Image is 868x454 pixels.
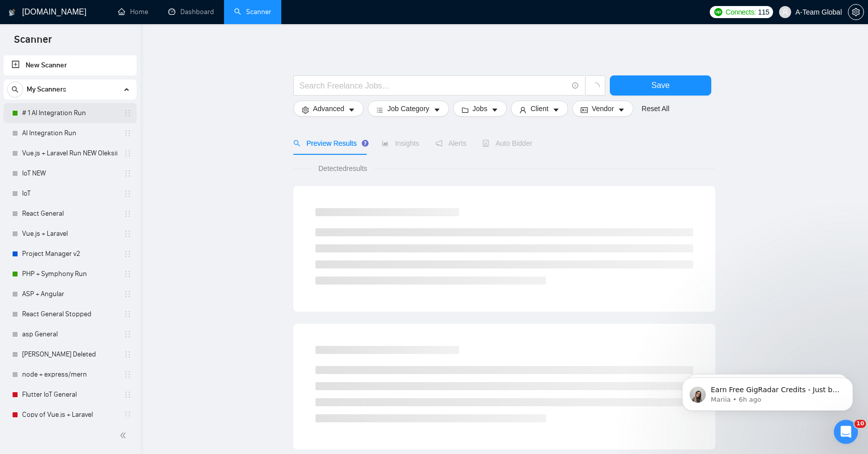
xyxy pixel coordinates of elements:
span: holder [124,210,132,218]
span: 10 [854,420,866,428]
span: holder [124,190,132,198]
span: holder [124,169,132,177]
span: holder [124,330,132,338]
a: AI Integration Run [22,123,118,143]
a: React General [22,204,118,224]
a: PHP + Symphony Run [22,264,118,284]
span: folder [462,106,469,114]
input: Search Freelance Jobs... [299,79,568,92]
span: caret-down [618,106,625,114]
span: holder [124,350,132,358]
button: settingAdvancedcaret-down [293,101,364,117]
span: holder [124,310,132,318]
span: Preview Results [293,139,366,147]
a: homeHome [118,8,148,16]
span: info-circle [572,82,579,89]
a: setting [848,8,864,16]
iframe: Intercom notifications message [667,356,868,427]
button: userClientcaret-down [511,101,568,117]
span: Vendor [592,103,614,114]
span: loading [591,82,600,92]
button: search [7,81,23,98]
span: holder [124,230,132,238]
span: Advanced [313,103,344,114]
span: caret-down [348,106,355,114]
span: Save [652,79,670,92]
div: Tooltip anchor [361,139,370,148]
a: Vue.js + Laravel [22,224,118,244]
img: upwork-logo.png [714,8,722,16]
span: 115 [758,7,769,18]
a: asp General [22,324,118,344]
a: # 1 AI Integration Run [22,103,118,123]
iframe: Intercom live chat [834,420,858,444]
span: holder [124,411,132,419]
a: node + express/mern [22,365,118,385]
span: Job Category [387,103,429,114]
a: searchScanner [234,8,271,16]
span: caret-down [553,106,560,114]
button: idcardVendorcaret-down [572,101,633,117]
span: setting [848,8,863,16]
button: setting [848,4,864,20]
span: Connects: [726,7,756,18]
span: Auto Bidder [482,139,532,147]
span: Alerts [436,139,467,147]
span: holder [124,290,132,298]
span: idcard [581,106,588,114]
a: dashboardDashboard [168,8,214,16]
span: search [8,86,23,93]
span: setting [302,106,309,114]
a: React General Stopped [22,304,118,324]
span: notification [436,140,443,147]
span: Insights [382,139,419,147]
span: user [782,9,789,16]
a: Reset All [641,103,669,114]
span: user [519,106,526,114]
span: area-chart [382,140,389,147]
span: robot [482,140,489,147]
a: Vue.js + Laravel Run NEW Oleksii [22,143,118,163]
a: IoT [22,184,118,204]
button: Save [610,75,711,96]
span: Jobs [473,103,488,114]
span: double-left [120,430,130,440]
span: holder [124,270,132,278]
img: logo [9,5,16,21]
span: Scanner [6,32,60,53]
button: folderJobscaret-down [453,101,507,117]
a: Copy of Vue.js + Laravel [22,405,118,425]
span: holder [124,149,132,157]
a: ASP + Angular [22,284,118,304]
span: caret-down [433,106,441,114]
span: holder [124,129,132,137]
li: New Scanner [4,55,137,75]
span: holder [124,371,132,379]
span: holder [124,250,132,258]
a: New Scanner [12,55,129,75]
a: Project Manager v2 [22,244,118,264]
span: bars [376,106,383,114]
span: holder [124,109,132,117]
span: holder [124,391,132,399]
span: Detected results [311,163,374,174]
a: IoT NEW [22,163,118,184]
span: search [293,140,300,147]
span: Client [530,103,549,114]
span: caret-down [491,106,498,114]
a: [PERSON_NAME] Deleted [22,344,118,365]
button: barsJob Categorycaret-down [368,101,449,117]
span: My Scanners [27,79,66,100]
a: Flutter IoT General [22,385,118,405]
